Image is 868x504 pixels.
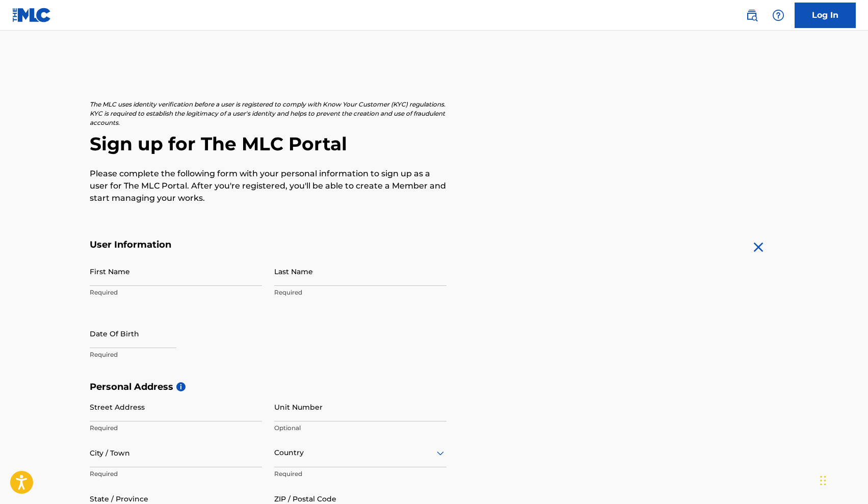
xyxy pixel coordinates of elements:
[768,5,788,25] div: Help
[746,9,758,21] img: search
[90,100,446,127] p: The MLC uses identity verification before a user is registered to comply with Know Your Customer ...
[274,469,446,479] p: Required
[772,9,784,21] img: help
[750,239,767,255] img: close
[795,3,856,28] a: Log In
[90,288,262,297] p: Required
[820,465,826,496] div: Drag
[817,455,868,504] iframe: Chat Widget
[90,239,446,251] h5: User Information
[90,132,779,155] h2: Sign up for The MLC Portal
[90,423,262,433] p: Required
[90,469,262,479] p: Required
[274,288,446,297] p: Required
[90,381,779,393] h5: Personal Address
[274,423,446,433] p: Optional
[176,382,186,391] span: i
[742,5,762,25] a: Public Search
[90,350,262,359] p: Required
[12,8,51,22] img: MLC Logo
[90,168,446,204] p: Please complete the following form with your personal information to sign up as a user for The ML...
